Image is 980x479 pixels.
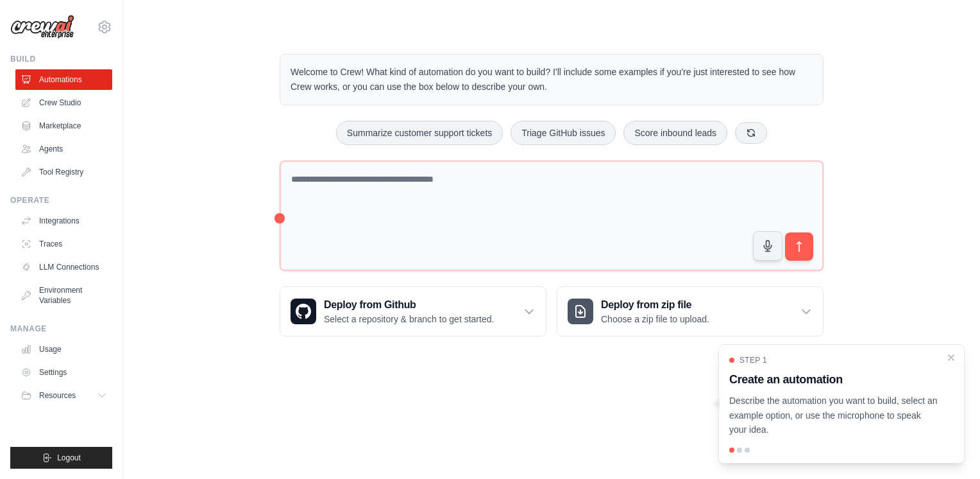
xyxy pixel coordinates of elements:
a: Usage [15,339,112,360]
div: Operate [10,195,112,205]
img: Logo [10,15,74,39]
button: Triage GitHub issues [511,121,616,145]
span: Resources [39,390,76,401]
a: Automations [15,69,112,90]
h3: Create an automation [729,370,938,388]
button: Resources [15,385,112,406]
div: Build [10,54,112,64]
h3: Deploy from zip file [601,297,709,313]
button: Summarize customer support tickets [336,121,503,145]
p: Select a repository & branch to get started. [324,313,494,326]
a: Agents [15,139,112,159]
a: Crew Studio [15,92,112,113]
button: Close walkthrough [946,353,956,363]
span: Logout [57,453,81,463]
a: Traces [15,234,112,254]
a: Settings [15,362,112,383]
a: Tool Registry [15,162,112,182]
p: Welcome to Crew! What kind of automation do you want to build? I'll include some examples if you'... [291,65,813,94]
p: Choose a zip file to upload. [601,313,709,326]
a: Environment Variables [15,280,112,311]
button: Score inbound leads [623,121,727,145]
a: Marketplace [15,116,112,136]
p: Describe the automation you want to build, select an example option, or use the microphone to spe... [729,394,938,437]
span: Step 1 [739,355,767,365]
h3: Deploy from Github [324,297,494,313]
a: Integrations [15,211,112,231]
button: Logout [10,447,112,469]
a: LLM Connections [15,257,112,277]
div: Manage [10,324,112,334]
